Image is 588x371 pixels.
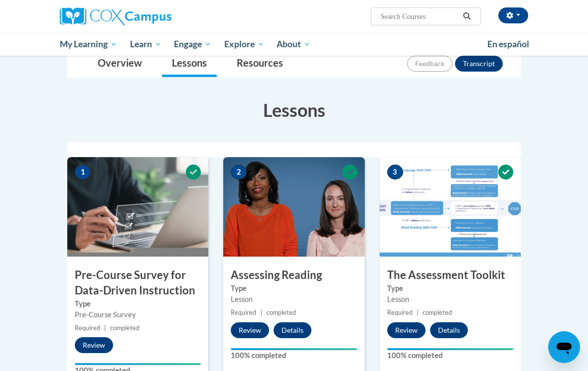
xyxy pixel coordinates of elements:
[380,268,521,283] h3: The Assessment Toolkit
[104,324,106,332] span: |
[174,38,211,50] span: Engage
[231,283,357,294] label: Type
[231,294,357,305] div: Lesson
[75,298,201,309] label: Type
[430,322,468,338] button: Details
[75,309,201,320] div: Pre-Course Survey
[110,324,140,332] span: completed
[75,324,100,332] span: Required
[130,38,161,50] span: Learn
[75,363,201,365] div: Your progress
[88,51,152,77] a: Overview
[387,294,513,305] div: Lesson
[459,10,474,22] button: Search
[231,322,269,338] button: Review
[481,34,536,55] a: En español
[274,322,311,338] button: Details
[548,331,580,363] iframe: Button to launch messaging window
[227,51,293,77] a: Resources
[380,157,521,257] img: Course Image
[387,309,413,316] span: Required
[387,348,513,350] div: Your progress
[223,268,364,283] h3: Assessing Reading
[67,268,208,298] h3: Pre-Course Survey for Data-Driven Instruction
[380,10,459,22] input: Search Courses
[387,322,426,338] button: Review
[223,157,364,257] img: Course Image
[167,33,218,56] a: Engage
[231,309,256,316] span: Required
[75,337,113,353] button: Review
[487,39,529,49] span: En español
[498,7,528,23] button: Account Settings
[387,350,513,361] label: 100% completed
[387,283,513,294] label: Type
[455,56,503,72] button: Transcript
[162,51,217,77] a: Lessons
[231,348,357,350] div: Your progress
[67,97,521,122] h3: Lessons
[67,157,208,257] img: Course Image
[271,33,317,56] a: About
[387,165,403,180] span: 3
[53,33,124,56] a: My Learning
[124,33,168,56] a: Learn
[423,309,452,316] span: completed
[407,56,452,72] button: Feedback
[60,7,171,25] img: Cox Campus
[261,309,263,316] span: |
[417,309,419,316] span: |
[52,33,536,56] div: Main menu
[60,7,206,25] a: Cox Campus
[75,165,91,180] span: 1
[218,33,271,56] a: Explore
[231,165,247,180] span: 2
[267,309,296,316] span: completed
[231,350,357,361] label: 100% completed
[224,38,264,50] span: Explore
[60,38,117,50] span: My Learning
[277,38,310,50] span: About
